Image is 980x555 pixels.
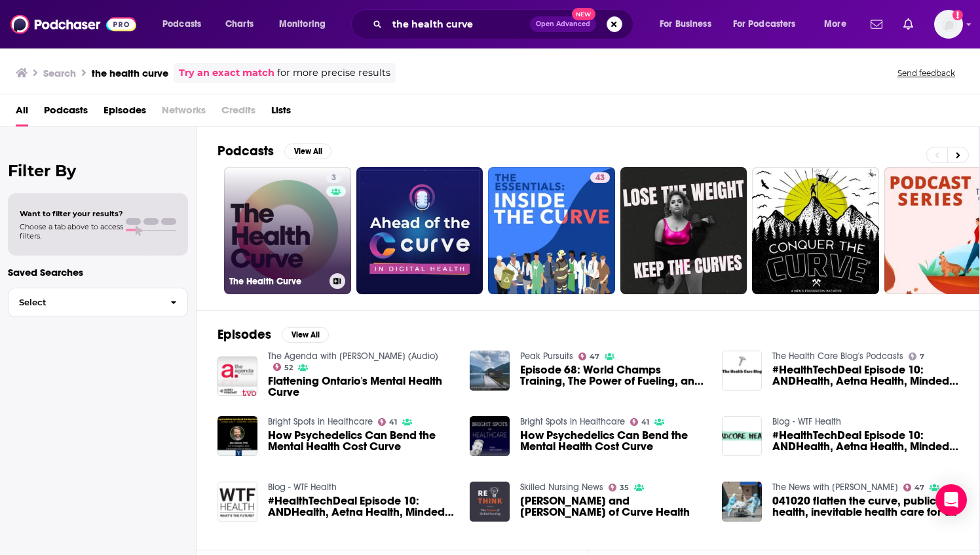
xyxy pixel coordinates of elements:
[268,375,454,398] a: Flattening Ontario's Mental Health Curve
[284,365,293,371] span: 52
[725,14,815,35] button: open menu
[217,416,257,456] img: How Psychedelics Can Bend the Mental Health Cost Curve
[20,209,123,218] span: Want to filter your results?
[271,100,291,126] a: Lists
[279,15,326,33] span: Monitoring
[520,351,573,362] a: Peak Pursuits
[162,100,206,126] span: Networks
[179,66,274,81] a: Try an exact match
[331,172,336,185] span: 3
[722,482,762,522] img: 041020 flatten the curve, public health, inevitable health care for all
[268,482,337,493] a: Blog - WTF Health
[282,327,329,343] button: View All
[8,161,188,180] h2: Filter By
[935,484,967,516] div: Open Intercom Messenger
[609,484,630,491] a: 35
[934,10,963,39] span: Logged in as WE_Broadcast
[772,495,958,518] a: 041020 flatten the curve, public health, inevitable health care for all
[273,363,293,371] a: 52
[865,13,888,35] a: Show notifications dropdown
[225,15,254,33] span: Charts
[268,416,373,427] a: Bright Spots in Healthcare
[217,482,257,522] img: #HealthTechDeal Episode 10: ANDHealth, Aetna Health, Minded, Expressable, and Curve Health
[387,14,530,35] input: Search podcasts, credits, & more...
[520,495,706,518] a: Tim Peck and Rob MacNaughton of Curve Health
[217,326,329,343] a: EpisodesView All
[590,354,599,360] span: 47
[153,14,218,35] button: open menu
[952,10,963,20] svg: Add a profile image
[217,143,274,159] h2: Podcasts
[92,67,168,79] h3: the health curve
[914,485,924,491] span: 47
[572,8,595,20] span: New
[104,100,146,126] a: Episodes
[894,67,959,79] button: Send feedback
[722,351,762,391] img: #HealthTechDeal Episode 10: ANDHealth, Aetna Health, Minded, Expressable, and Curve Health
[224,167,351,294] a: 3The Health Curve
[934,10,963,39] button: Show profile menu
[488,167,615,294] a: 43
[909,353,925,360] a: 7
[898,13,918,35] a: Show notifications dropdown
[221,100,255,126] span: Credits
[815,14,863,35] button: open menu
[650,14,728,35] button: open menu
[268,351,438,362] a: The Agenda with Steve Paikin (Audio)
[530,16,596,32] button: Open AdvancedNew
[470,351,510,391] img: Episode 68: World Champs Training, The Power of Fueling, and Health Curve Balls in Poland.
[268,430,454,452] a: How Psychedelics Can Bend the Mental Health Cost Curve
[217,143,331,159] a: PodcastsView All
[772,364,958,387] a: #HealthTechDeal Episode 10: ANDHealth, Aetna Health, Minded, Expressable, and Curve Health
[217,356,257,396] a: Flattening Ontario's Mental Health Curve
[470,482,510,522] img: Tim Peck and Rob MacNaughton of Curve Health
[520,495,706,518] span: [PERSON_NAME] and [PERSON_NAME] of Curve Health
[630,418,650,426] a: 41
[277,66,390,81] span: for more precise results
[10,12,136,37] img: Podchaser - Follow, Share and Rate Podcasts
[8,288,188,317] button: Select
[536,21,590,28] span: Open Advanced
[520,482,603,493] a: Skilled Nursing News
[772,430,958,452] span: #HealthTechDeal Episode 10: ANDHealth, Aetna Health, Minded, Expressable, and Curve Health
[772,416,841,427] a: Blog - WTF Health
[162,15,201,33] span: Podcasts
[772,482,898,493] a: The News with Paul DeRienzo
[20,222,123,240] span: Choose a tab above to access filters.
[229,276,324,287] h3: The Health Curve
[733,15,796,33] span: For Podcasters
[378,418,398,426] a: 41
[217,326,271,343] h2: Episodes
[722,416,762,456] img: #HealthTechDeal Episode 10: ANDHealth, Aetna Health, Minded, Expressable, and Curve Health
[268,495,454,518] a: #HealthTechDeal Episode 10: ANDHealth, Aetna Health, Minded, Expressable, and Curve Health
[920,354,924,360] span: 7
[9,298,160,307] span: Select
[903,484,925,491] a: 47
[595,172,605,185] span: 43
[772,351,903,362] a: The Health Care Blog's Podcasts
[470,416,510,456] img: How Psychedelics Can Bend the Mental Health Cost Curve
[520,364,706,387] span: Episode 68: World Champs Training, The Power of Fueling, and Health Curve Balls in [GEOGRAPHIC_DA...
[43,67,76,79] h3: Search
[520,430,706,452] a: How Psychedelics Can Bend the Mental Health Cost Curve
[520,364,706,387] a: Episode 68: World Champs Training, The Power of Fueling, and Health Curve Balls in Poland.
[620,485,629,491] span: 35
[16,100,28,126] a: All
[217,14,261,35] a: Charts
[660,15,711,33] span: For Business
[44,100,88,126] a: Podcasts
[590,172,610,183] a: 43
